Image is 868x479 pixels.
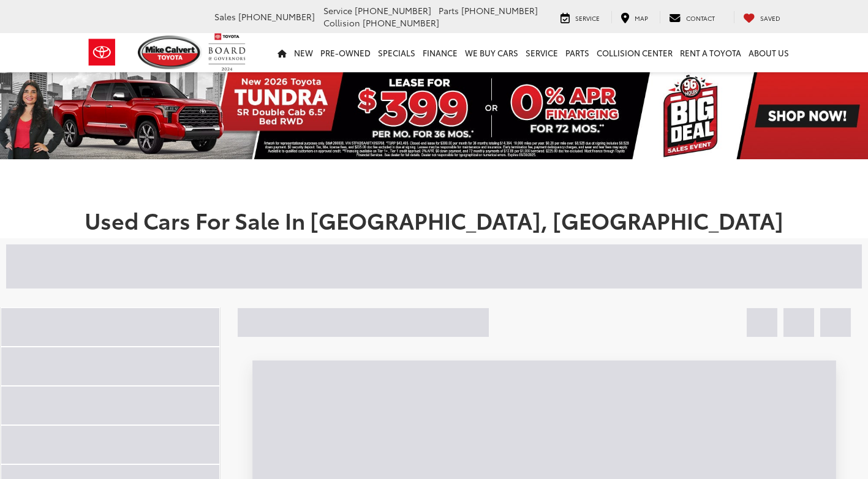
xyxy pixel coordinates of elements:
[363,17,439,29] span: [PHONE_NUMBER]
[374,33,419,72] a: Specials
[676,33,745,72] a: Rent a Toyota
[323,17,360,29] span: Collision
[238,10,315,23] span: [PHONE_NUMBER]
[745,33,793,72] a: About Us
[611,11,657,23] a: Map
[635,13,648,23] span: Map
[214,10,236,23] span: Sales
[575,13,600,23] span: Service
[686,13,715,23] span: Contact
[138,36,203,69] img: Mike Calvert Toyota
[439,4,459,17] span: Parts
[461,4,538,17] span: [PHONE_NUMBER]
[355,4,431,17] span: [PHONE_NUMBER]
[419,33,461,72] a: Finance
[760,13,780,23] span: Saved
[593,33,676,72] a: Collision Center
[323,4,352,17] span: Service
[551,11,609,23] a: Service
[317,33,374,72] a: Pre-Owned
[734,11,790,23] a: My Saved Vehicles
[274,33,290,72] a: Home
[522,33,562,72] a: Service
[562,33,593,72] a: Parts
[290,33,317,72] a: New
[660,11,724,23] a: Contact
[461,33,522,72] a: WE BUY CARS
[79,32,125,72] img: Toyota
